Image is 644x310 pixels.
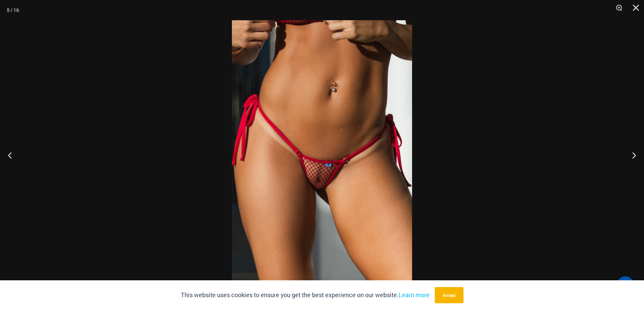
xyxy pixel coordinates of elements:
img: Summer Storm Red 456 Micro 01 [232,20,412,290]
div: 5 / 16 [7,5,19,15]
button: Accept [435,287,463,303]
a: Learn more [399,291,430,299]
p: This website uses cookies to ensure you get the best experience on our website. [181,290,430,300]
button: Next [619,138,644,172]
